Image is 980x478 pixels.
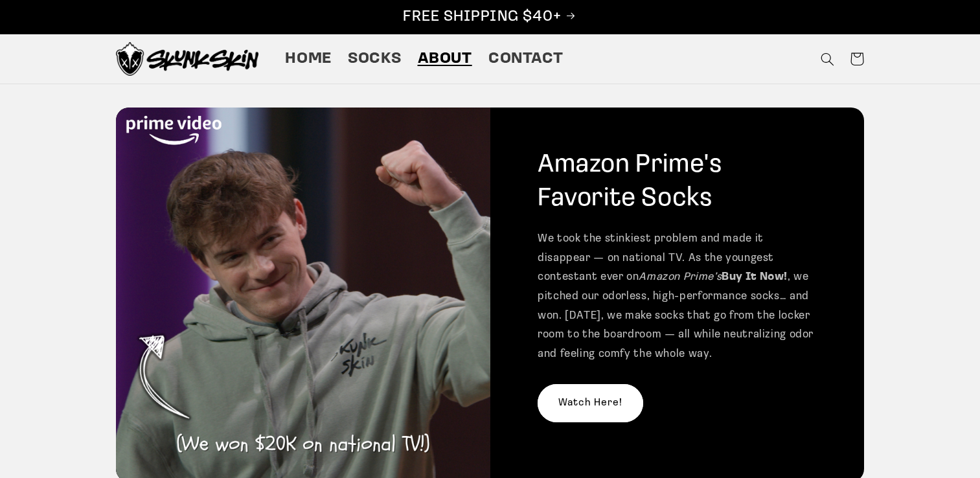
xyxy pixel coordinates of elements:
[480,41,571,77] a: Contact
[538,229,817,363] p: We took the stinkiest problem and made it disappear — on national TV. As the youngest contestant ...
[639,271,722,282] em: Amazon Prime’s
[277,41,340,77] a: Home
[14,7,966,27] p: FREE SHIPPING $40+
[340,41,409,77] a: Socks
[538,384,643,422] a: Watch Here!
[285,49,332,69] span: Home
[348,49,401,69] span: Socks
[812,44,842,74] summary: Search
[488,49,563,69] span: Contact
[538,148,817,216] h2: Amazon Prime's Favorite Socks
[409,41,480,77] a: About
[722,271,788,282] strong: Buy It Now!
[116,42,258,76] img: Skunk Skin Anti-Odor Socks.
[418,49,472,69] span: About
